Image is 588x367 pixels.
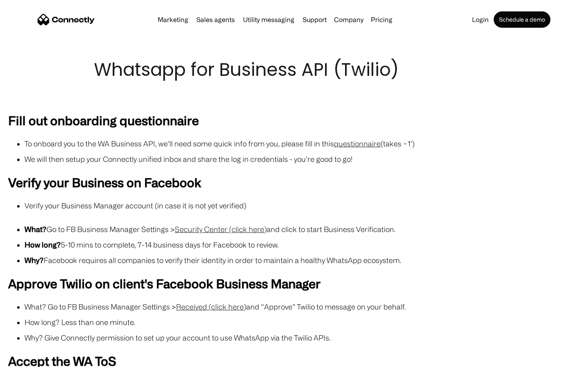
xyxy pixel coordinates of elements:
li: 5-10 mins to complete, 7-14 business days for Facebook to review. [24,239,580,250]
li: What? Go to FB Business Manager Settings > and “Approve” Twilio to message on your behalf. [24,301,580,312]
a: Marketing [154,16,192,23]
li: Facebook requires all companies to verify their identity in order to maintain a healthy WhatsApp ... [24,254,580,266]
strong: Approve Twilio on client's Facebook Business Manager [8,276,321,290]
strong: Fill out onboarding questionnaire [8,113,199,127]
aside: Language selected: English [8,353,49,364]
a: Sales agents [193,16,238,23]
a: Login [469,16,492,23]
strong: Why? [24,256,44,264]
strong: What? [24,225,47,233]
h1: Whatsapp for Business API (Twilio) [94,57,494,82]
li: To onboard you to the WA Business API, we’ll need some quick info from you, please fill in this (... [24,138,580,149]
ul: Language list [16,353,49,364]
a: Security Center (click here) [175,225,267,233]
a: Pricing [367,16,396,23]
a: Utility messaging [240,16,298,23]
li: Why? Give Connectly permission to set up your account to use WhatsApp via the Twilio APIs. [24,332,580,343]
li: We will then setup your Connectly unified inbox and share the log in credentials - you’re good to... [24,153,580,165]
a: questionnaire [334,139,381,148]
strong: How long? [24,241,61,249]
strong: Verify your Business on Facebook [8,175,201,189]
li: Verify your Business Manager account (in case it is not yet verified) [24,200,580,211]
div: Company [334,14,363,25]
li: Go to FB Business Manager Settings > and click to start Business Verification. [24,223,580,235]
a: Received (click here) [176,303,246,311]
li: How long? Less than one minute. [24,316,580,328]
a: Support [299,16,330,23]
a: Schedule a demo [494,11,550,28]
